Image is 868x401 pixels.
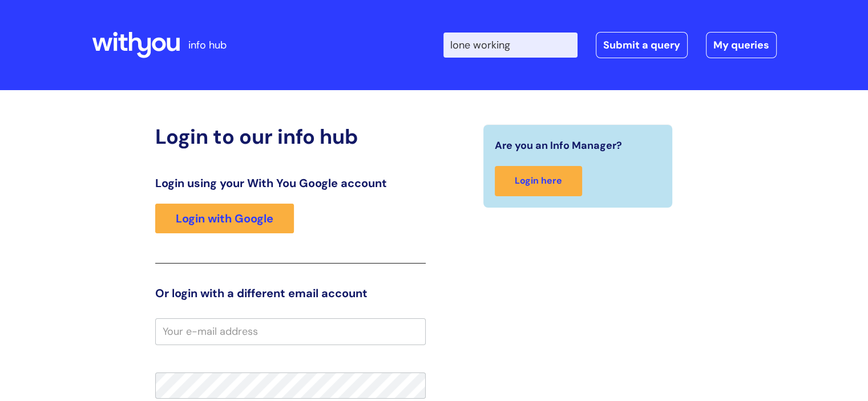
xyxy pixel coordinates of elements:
input: Your e-mail address [155,318,426,345]
h3: Login using your With You Google account [155,176,426,190]
input: Search [443,33,578,58]
span: Are you an Info Manager? [495,136,622,155]
h2: Login to our info hub [155,124,426,149]
a: Login here [495,166,582,196]
a: Login with Google [155,204,294,233]
a: My queries [706,32,777,58]
p: info hub [188,36,227,54]
h3: Or login with a different email account [155,286,426,300]
a: Submit a query [596,32,688,58]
